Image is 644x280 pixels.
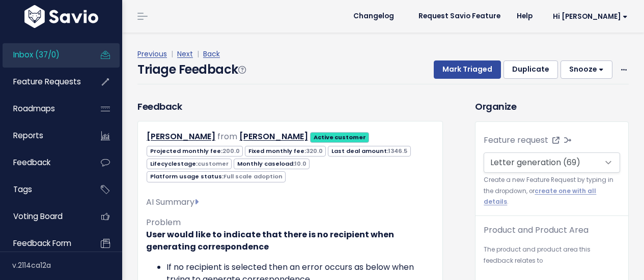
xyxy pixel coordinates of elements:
a: Feedback form [3,232,85,255]
span: Last deal amount: [328,146,410,157]
span: | [195,49,201,59]
button: Snooze [561,60,612,79]
a: Hi [PERSON_NAME] [541,9,636,24]
span: Changelog [353,13,394,20]
button: Mark Triaged [434,60,501,79]
label: Product and Product Area [484,224,589,236]
span: Roadmaps [13,103,55,114]
span: Reports [13,130,43,141]
strong: Active customer [314,133,366,141]
div: v.2114ca12a [12,252,122,278]
a: Feature Requests [3,70,85,94]
span: 200.0 [222,147,240,155]
span: Monthly caseload: [234,159,310,169]
a: Roadmaps [3,97,85,120]
span: from [217,131,237,142]
a: create one with all details [484,187,596,206]
h4: Triage Feedback [137,60,245,79]
span: Feedback form [13,238,71,248]
span: Lifecyclestage: [147,159,232,169]
span: 10.0 [295,160,306,168]
span: Projected monthly fee: [147,146,243,157]
a: Help [509,9,541,24]
a: Tags [3,178,85,201]
img: logo-white.9d6f32f41409.svg [22,5,101,28]
span: Voting Board [13,211,63,222]
span: Problem [146,216,181,228]
span: Platform usage status: [147,171,286,182]
a: Back [203,49,220,59]
a: [PERSON_NAME] [239,131,308,142]
span: customer [198,160,229,168]
h3: Organize [475,100,629,113]
a: Request Savio Feature [410,9,509,24]
a: Voting Board [3,205,85,228]
span: Hi [PERSON_NAME] [553,13,628,20]
a: Next [177,49,193,59]
span: Feedback [13,157,50,168]
span: AI Summary [146,196,199,208]
a: Feedback [3,151,85,174]
a: Inbox (37/0) [3,43,85,67]
span: | [169,49,175,59]
a: Reports [3,124,85,147]
small: Create a new Feature Request by typing in the dropdown, or . [484,175,620,207]
span: 1346.5 [388,147,407,155]
small: The product and product area this feedback relates to [484,244,620,266]
span: 320.0 [306,147,323,155]
label: Feature request [484,134,548,146]
strong: User would like to indicate that there is no recipient when generating correspondence [146,229,394,253]
span: Inbox (37/0) [13,49,60,60]
span: Tags [13,184,32,195]
span: Feature Requests [13,76,81,87]
button: Duplicate [503,60,558,79]
span: Fixed monthly fee: [245,146,326,157]
span: Full scale adoption [223,172,283,180]
a: Previous [137,49,167,59]
h3: Feedback [137,100,182,113]
a: [PERSON_NAME] [147,131,215,142]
